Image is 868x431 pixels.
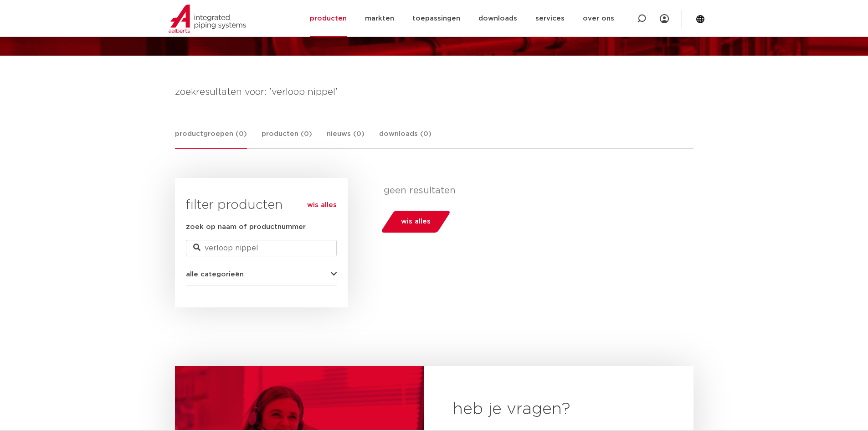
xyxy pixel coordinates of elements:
a: downloads (0) [379,129,431,148]
label: zoek op naam of productnummer [186,222,306,233]
input: zoeken [186,240,337,256]
p: geen resultaten [384,185,687,196]
h4: zoekresultaten voor: 'verloop nippel' [175,85,693,99]
a: producten (0) [262,129,312,148]
a: nieuws (0) [327,129,365,148]
a: productgroepen (0) [175,129,247,149]
button: alle categorieën [186,271,337,278]
span: alle categorieën [186,271,244,278]
h3: filter producten [186,196,337,214]
a: wis alles [307,200,337,211]
h2: heb je vragen? [453,399,664,421]
span: wis alles [401,214,431,229]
